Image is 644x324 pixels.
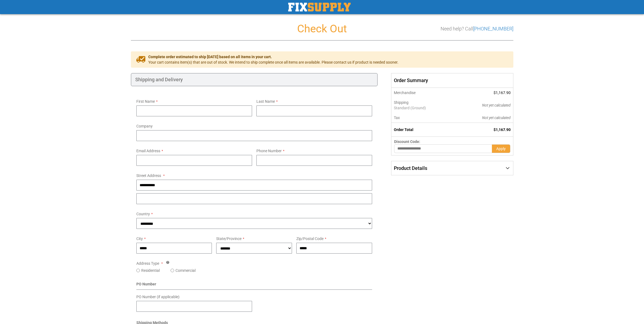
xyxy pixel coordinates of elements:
span: Standard (Ground) [394,105,453,111]
span: Apply [496,147,506,151]
span: Phone Number [256,149,282,153]
span: $1,167.90 [494,127,511,132]
div: Shipping and Delivery [131,73,378,86]
span: Discount Code: [394,139,420,144]
div: PO Number [136,281,372,290]
a: [PHONE_NUMBER] [473,26,513,32]
span: Order Summary [391,73,513,88]
span: Not yet calculated [482,116,511,120]
span: Email Address [136,149,160,153]
strong: Order Total [394,127,413,132]
label: Commercial [175,268,196,273]
span: State/Province [216,236,241,241]
span: Company [136,124,153,128]
span: Not yet calculated [482,103,511,107]
span: Address Type [136,261,159,266]
span: Shipping [394,100,409,105]
span: Complete order estimated to ship [DATE] based on all items in your cart. [148,54,398,60]
label: Residential [141,268,160,273]
span: City [136,236,143,241]
span: Street Address [136,173,161,178]
button: Apply [492,144,510,153]
a: store logo [288,3,351,11]
h1: Check Out [131,23,513,35]
img: Fix Industrial Supply [288,3,351,11]
th: Tax [391,113,455,123]
span: First Name [136,99,155,104]
span: $1,167.90 [494,91,511,95]
span: Country [136,212,150,216]
span: Your cart contains item(s) that are out of stock. We intend to ship complete once all items are a... [148,60,398,65]
span: Product Details [394,165,427,171]
span: PO Number (if applicable) [136,295,180,299]
h3: Need help? Call [441,26,513,32]
th: Merchandise [391,88,455,98]
span: Zip/Postal Code [296,236,323,241]
span: Last Name [256,99,275,104]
